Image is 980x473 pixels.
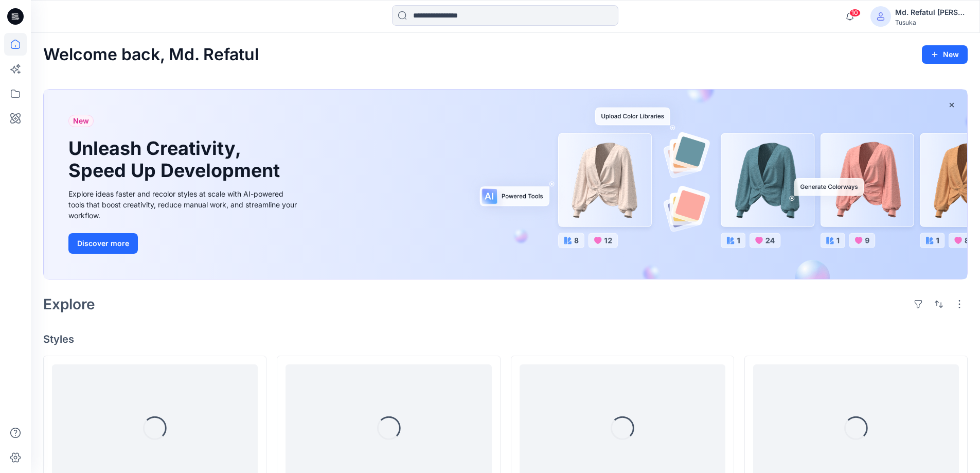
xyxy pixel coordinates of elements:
button: Discover more [68,233,138,254]
span: 10 [849,9,861,17]
h2: Welcome back, Md. Refatul [43,45,259,64]
h2: Explore [43,296,95,312]
a: Discover more [68,233,300,254]
div: Explore ideas faster and recolor styles at scale with AI-powered tools that boost creativity, red... [68,188,300,221]
button: New [922,45,968,64]
span: New [73,115,89,127]
h1: Unleash Creativity, Speed Up Development [68,137,284,182]
div: Md. Refatul [PERSON_NAME] [895,6,967,19]
h4: Styles [43,333,968,345]
svg: avatar [877,12,885,21]
div: Tusuka [895,19,967,26]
